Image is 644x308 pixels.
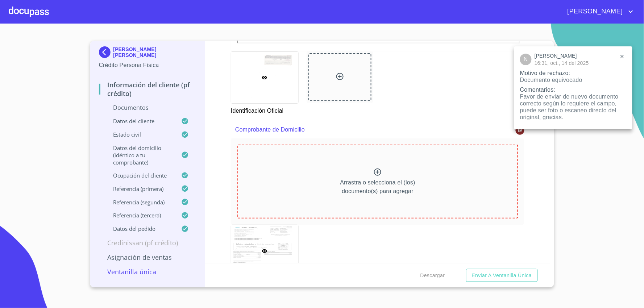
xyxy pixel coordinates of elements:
[520,76,627,83] div: Documento equivocado
[524,56,528,63] span: N
[615,49,630,64] button: settings
[520,86,627,93] div: Comentarios:
[520,54,532,65] div: recipe
[535,52,615,59] span: [PERSON_NAME]
[535,59,615,67] span: 16:31, oct., 14 del 2025
[520,70,627,76] div: Motivo de rechazo:
[520,93,627,121] div: Favor de enviar de nuevo documento correcto según lo requiere el campo, puede ser foto o escaneo ...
